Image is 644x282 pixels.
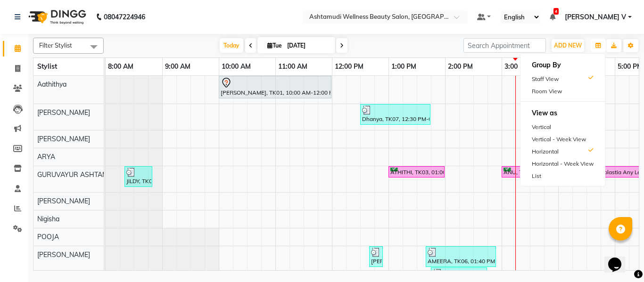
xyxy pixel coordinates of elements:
[37,80,66,89] span: Aathithya
[553,8,559,15] span: 4
[220,38,243,53] span: Today
[332,60,366,73] a: 12:00 PM
[463,38,546,53] input: Search Appointment
[520,121,605,133] div: Vertical
[520,105,605,121] h6: View as
[520,73,605,85] div: Staff View
[552,39,584,52] button: ADD NEW
[37,197,90,205] span: [PERSON_NAME]
[389,168,444,177] div: ATHITHI, TK03, 01:00 PM-02:00 PM, Protien Spa
[37,108,90,117] span: [PERSON_NAME]
[550,13,555,21] a: 4
[520,133,605,145] div: Vertical - Week View
[554,42,582,49] span: ADD NEW
[39,41,72,49] span: Filter Stylist
[37,62,57,71] span: Stylist
[520,145,605,158] div: Horizontal
[520,57,605,73] h6: Group By
[37,215,59,223] span: Nigisha
[37,153,55,161] span: ARYA
[427,248,495,266] div: AMEERA, TK06, 01:40 PM-02:55 PM, Hair Setting With Tongs (₹1000),Straight Cut (₹500)
[106,60,136,73] a: 8:00 AM
[125,168,151,185] div: JILDY, TK02, 08:20 AM-08:50 AM, Saree Draping (₹1000)
[37,233,59,241] span: POOJA
[520,85,605,97] div: Room View
[163,60,193,73] a: 9:00 AM
[520,170,605,182] div: List
[220,77,330,97] div: [PERSON_NAME], TK01, 10:00 AM-12:00 PM, Fyc Pure Vit-C Facial,Aroma Pedicure
[446,60,475,73] a: 2:00 PM
[520,158,605,170] div: Horizontal - Week View
[265,42,284,49] span: Tue
[389,60,419,73] a: 1:00 PM
[37,135,90,143] span: [PERSON_NAME]
[276,60,310,73] a: 11:00 AM
[24,4,89,30] img: logo
[565,12,626,22] span: [PERSON_NAME] V
[219,60,253,73] a: 10:00 AM
[37,170,119,179] span: GURUVAYUR ASHTAMUDI
[284,39,331,53] input: 2025-09-02
[37,250,90,259] span: [PERSON_NAME]
[604,244,635,273] iframe: chat widget
[502,60,532,73] a: 3:00 PM
[104,4,145,30] b: 08047224946
[370,248,382,266] div: [PERSON_NAME], TK04, 12:40 PM-12:55 PM, Eyebrows Threading (₹50)
[361,105,429,123] div: Dhanya, TK07, 12:30 PM-01:45 PM, Hair Spa (₹1100),Eyebrows Threading (₹50)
